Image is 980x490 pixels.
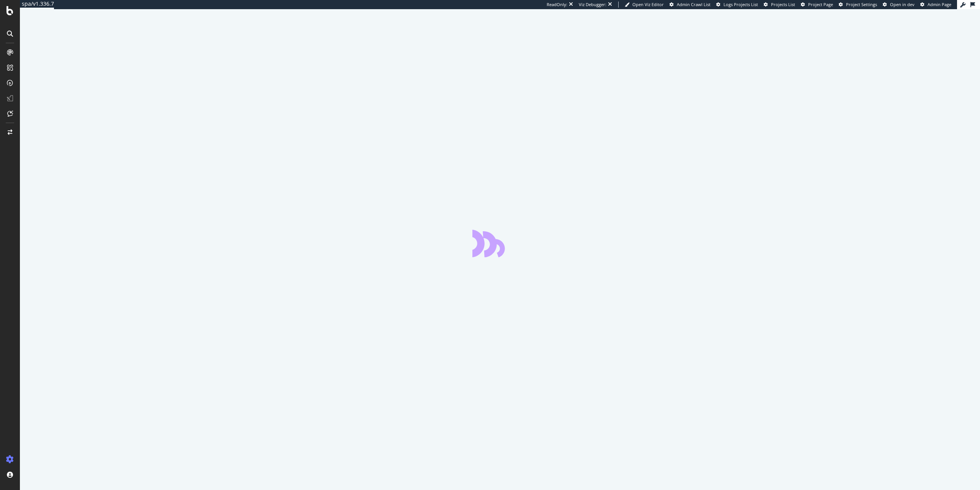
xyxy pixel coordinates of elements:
[808,2,833,7] span: Project Page
[625,2,664,8] a: Open Viz Editor
[920,2,951,8] a: Admin Page
[724,2,758,7] span: Logs Projects List
[670,2,710,8] a: Admin Crawl List
[677,2,710,7] span: Admin Crawl List
[764,2,795,8] a: Projects List
[846,2,877,7] span: Project Settings
[883,2,915,8] a: Open in dev
[472,230,528,257] div: animation
[928,2,951,7] span: Admin Page
[632,2,664,7] span: Open Viz Editor
[716,2,758,8] a: Logs Projects List
[890,2,915,7] span: Open in dev
[547,2,567,8] div: ReadOnly:
[839,2,877,8] a: Project Settings
[579,2,606,8] div: Viz Debugger:
[801,2,833,8] a: Project Page
[771,2,795,7] span: Projects List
